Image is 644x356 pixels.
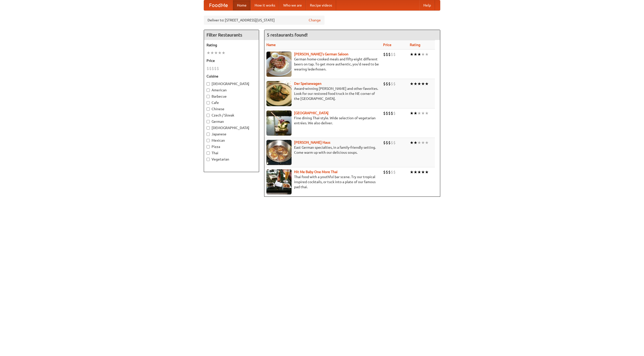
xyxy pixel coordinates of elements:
li: ★ [410,52,414,57]
li: ★ [410,81,414,87]
li: $ [388,81,391,87]
li: $ [388,140,391,145]
label: American [207,88,256,93]
li: ★ [214,50,218,56]
li: $ [393,169,396,175]
li: ★ [410,140,414,145]
li: $ [391,110,393,116]
li: ★ [414,52,417,57]
li: $ [386,81,388,87]
li: ★ [417,140,421,145]
a: [PERSON_NAME] Haus [294,140,330,144]
a: Rating [410,43,420,47]
img: speisewagen.jpg [266,81,292,106]
a: Recipe videos [306,0,336,10]
li: $ [388,110,391,116]
li: $ [393,81,396,87]
li: ★ [414,169,417,175]
input: Pizza [207,145,210,148]
input: American [207,89,210,92]
li: ★ [425,52,429,57]
li: $ [386,169,388,175]
li: ★ [410,169,414,175]
input: Barbecue [207,95,210,98]
label: Pizza [207,144,256,149]
label: Cafe [207,100,256,105]
h5: Rating [207,43,256,48]
label: Barbecue [207,94,256,99]
a: [GEOGRAPHIC_DATA] [294,111,329,115]
input: Chinese [207,107,210,111]
a: [PERSON_NAME]'s German Saloon [294,52,348,56]
label: [DEMOGRAPHIC_DATA] [207,125,256,130]
a: Hit Me Baby One More Thai [294,170,338,174]
li: ★ [421,81,425,87]
li: $ [383,81,386,87]
li: ★ [421,52,425,57]
li: $ [388,52,391,57]
a: Der Speisewagen [294,82,321,86]
img: esthers.jpg [266,52,292,77]
li: ★ [421,169,425,175]
p: Thai food with a youthful bar scene. Try our tropical inspired cocktails, or tuck into a plate of... [266,174,379,189]
li: $ [383,110,386,116]
p: Award-winning [PERSON_NAME] and other favorites. Look for our restored food truck in the NE corne... [266,86,379,101]
ng-pluralize: 5 restaurants found! [267,32,308,37]
label: Japanese [207,132,256,137]
p: Fine dining Thai-style. Wide selection of vegetarian entrées. We also deliver. [266,115,379,126]
input: [DEMOGRAPHIC_DATA] [207,82,210,86]
li: ★ [425,169,429,175]
li: $ [391,169,393,175]
li: $ [217,66,219,71]
li: $ [212,66,214,71]
h5: Price [207,58,256,63]
input: German [207,120,210,123]
li: $ [393,110,396,116]
a: Price [383,43,391,47]
li: ★ [414,81,417,87]
li: ★ [425,140,429,145]
li: ★ [417,52,421,57]
li: $ [386,140,388,145]
li: $ [386,52,388,57]
li: $ [393,140,396,145]
label: Chinese [207,106,256,111]
li: ★ [421,110,425,116]
li: ★ [425,110,429,116]
label: Thai [207,150,256,155]
input: Mexican [207,139,210,142]
li: ★ [417,81,421,87]
a: How it works [251,0,279,10]
li: ★ [410,110,414,116]
input: Czech / Slovak [207,114,210,117]
li: ★ [417,110,421,116]
label: [DEMOGRAPHIC_DATA] [207,81,256,86]
li: $ [391,140,393,145]
label: German [207,119,256,124]
li: ★ [417,169,421,175]
li: $ [207,66,209,71]
img: kohlhaus.jpg [266,140,292,165]
input: Thai [207,151,210,155]
a: FoodMe [204,0,233,10]
li: $ [383,52,386,57]
li: $ [391,81,393,87]
label: Vegetarian [207,157,256,162]
li: ★ [414,140,417,145]
input: [DEMOGRAPHIC_DATA] [207,126,210,130]
li: $ [209,66,212,71]
p: East German specialties, in a family-friendly setting. Come warm up with our delicious soups. [266,145,379,155]
li: $ [388,169,391,175]
label: Czech / Slovak [207,113,256,118]
li: ★ [210,50,214,56]
li: $ [383,169,386,175]
li: $ [383,140,386,145]
h5: Cuisine [207,74,256,79]
a: Who we are [279,0,306,10]
a: Change [309,18,321,23]
label: Mexican [207,138,256,143]
input: Vegetarian [207,158,210,161]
